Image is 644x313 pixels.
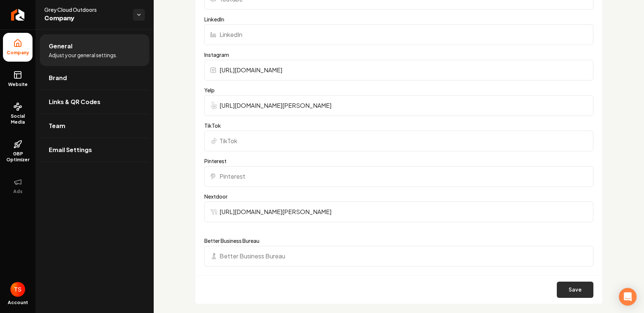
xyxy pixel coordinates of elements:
[49,145,92,154] span: Email Settings
[40,138,149,162] a: Email Settings
[10,189,25,195] span: Ads
[40,90,149,114] a: Links & QR Codes
[44,6,127,13] span: Grey Cloud Outdoors
[204,237,593,244] label: Better Business Bureau
[204,95,593,116] input: Yelp
[40,66,149,90] a: Brand
[44,13,127,24] span: Company
[3,96,33,131] a: Social Media
[204,24,593,45] input: LinkedIn
[204,131,593,151] input: TikTok
[49,121,65,130] span: Team
[204,246,593,266] input: Better Business Bureau
[11,9,25,21] img: Rebolt Logo
[3,65,33,93] a: Website
[49,51,117,59] span: Adjust your general settings.
[40,114,149,138] a: Team
[10,282,25,297] button: Open user button
[204,51,593,58] label: Instagram
[49,42,72,51] span: General
[3,172,33,200] button: Ads
[204,193,593,200] label: Nextdoor
[619,288,637,306] div: Open Intercom Messenger
[10,282,25,297] img: Tyler Schulke
[49,97,100,106] span: Links & QR Codes
[204,16,593,23] label: LinkedIn
[4,50,32,56] span: Company
[557,282,593,298] button: Save
[8,300,28,306] span: Account
[5,82,31,87] span: Website
[49,73,67,82] span: Brand
[3,113,33,125] span: Social Media
[204,166,593,187] input: Pinterest
[204,122,593,129] label: TikTok
[204,157,593,165] label: Pinterest
[204,60,593,80] input: Instagram
[3,151,33,163] span: GBP Optimizer
[204,86,593,94] label: Yelp
[3,134,33,169] a: GBP Optimizer
[204,202,593,222] input: Nextdoor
